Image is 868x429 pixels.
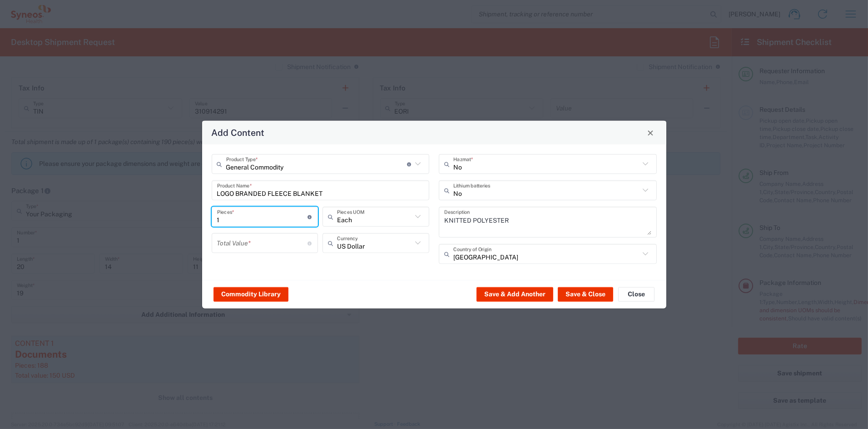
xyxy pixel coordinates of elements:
[213,287,288,301] button: Commodity Library
[558,287,613,301] button: Save & Close
[644,126,657,139] button: Close
[211,126,264,139] h4: Add Content
[476,287,553,301] button: Save & Add Another
[618,287,655,301] button: Close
